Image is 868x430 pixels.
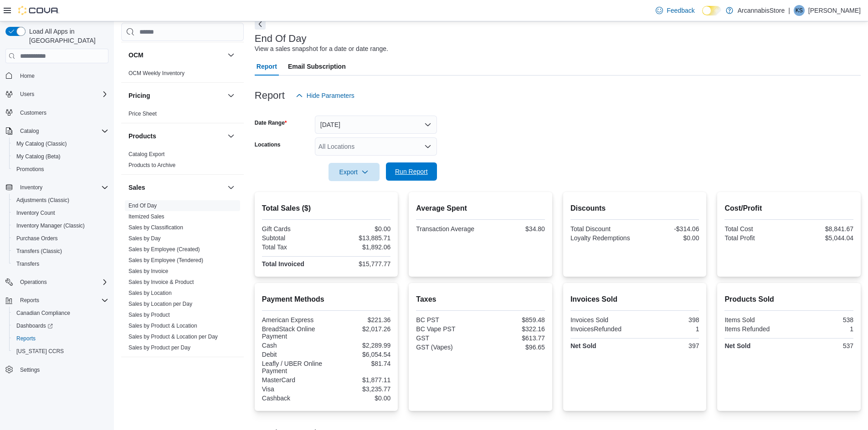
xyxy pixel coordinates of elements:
button: Inventory [16,182,46,193]
div: $322.16 [483,325,545,333]
a: Price Sheet [128,111,157,117]
span: KS [796,5,803,16]
div: Leafly / UBER Online Payment [262,360,324,374]
button: Inventory Count [9,207,112,219]
span: Dashboards [13,320,108,331]
span: Canadian Compliance [13,308,108,319]
a: My Catalog (Classic) [13,138,71,149]
span: Users [20,91,34,98]
div: Cash [262,342,324,349]
h3: OCM [128,51,144,60]
div: $3,235.77 [328,385,390,393]
span: Transfers [13,258,108,269]
a: [US_STATE] CCRS [13,346,67,357]
a: Itemized Sales [128,213,164,220]
span: End Of Day [128,202,157,209]
span: Washington CCRS [13,346,108,357]
button: [US_STATE] CCRS [9,345,112,358]
button: OCM [128,51,224,60]
a: Transfers [13,258,43,269]
span: Hide Parameters [307,91,354,100]
span: My Catalog (Beta) [13,151,108,162]
button: My Catalog (Beta) [9,150,112,163]
div: $0.00 [328,225,390,233]
h2: Taxes [416,294,545,305]
a: Sales by Classification [128,224,183,231]
p: | [788,5,790,16]
span: Sales by Product per Day [128,344,190,351]
div: Total Discount [570,225,633,233]
div: Items Sold [724,316,787,324]
button: Sales [226,182,236,193]
h2: Discounts [570,203,699,214]
button: Run Report [386,162,437,181]
span: Adjustments (Classic) [16,197,69,204]
button: Sales [128,183,224,192]
a: Sales by Employee (Tendered) [128,257,203,263]
div: 398 [637,316,699,324]
button: Hide Parameters [292,86,358,105]
div: 397 [637,342,699,349]
div: OCM [121,68,244,82]
button: Users [2,88,112,101]
div: $0.00 [328,395,390,402]
button: Promotions [9,163,112,176]
h3: Pricing [128,91,150,100]
h2: Average Spent [416,203,545,214]
a: Sales by Day [128,235,161,242]
div: Total Tax [262,243,324,251]
button: Export [329,163,380,181]
h2: Total Sales ($) [262,203,391,214]
div: Products [121,149,244,174]
div: $96.65 [483,344,545,351]
p: ArcannabisStore [738,5,785,16]
span: Customers [20,109,46,116]
span: Sales by Location [128,289,172,297]
span: Catalog [16,126,108,137]
span: Products to Archive [128,162,175,169]
span: Load All Apps in [GEOGRAPHIC_DATA] [26,27,108,45]
span: Purchase Orders [13,233,108,244]
span: Settings [16,364,108,375]
button: Adjustments (Classic) [9,194,112,207]
h3: End Of Day [255,33,307,44]
button: Reports [9,332,112,345]
button: Catalog [2,125,112,137]
a: Sales by Location per Day [128,301,192,307]
button: Pricing [226,90,236,101]
a: Adjustments (Classic) [13,195,73,206]
span: Inventory Manager (Classic) [13,220,108,231]
a: Sales by Invoice & Product [128,279,194,285]
div: $6,054.54 [328,351,390,358]
a: Catalog Export [128,151,164,157]
button: Inventory Manager (Classic) [9,219,112,232]
a: Sales by Employee (Created) [128,246,200,253]
button: Operations [16,277,51,288]
button: Operations [2,276,112,288]
button: Reports [16,295,43,306]
a: Transfers (Classic) [13,246,66,257]
span: Run Report [395,167,428,176]
span: Promotions [16,166,44,173]
div: 1 [791,325,853,333]
span: Operations [16,277,108,288]
div: Loyalty Redemptions [570,234,633,242]
span: Dashboards [16,322,53,329]
h2: Invoices Sold [570,294,699,305]
span: Promotions [13,164,108,175]
span: Feedback [667,6,694,15]
a: Sales by Invoice [128,268,168,274]
span: Export [334,163,374,181]
span: Email Subscription [288,57,346,76]
button: Home [2,69,112,82]
h2: Payment Methods [262,294,391,305]
a: Reports [13,333,39,344]
div: MasterCard [262,376,324,384]
button: Pricing [128,91,224,100]
span: Report [257,57,277,76]
button: Transfers [9,258,112,270]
